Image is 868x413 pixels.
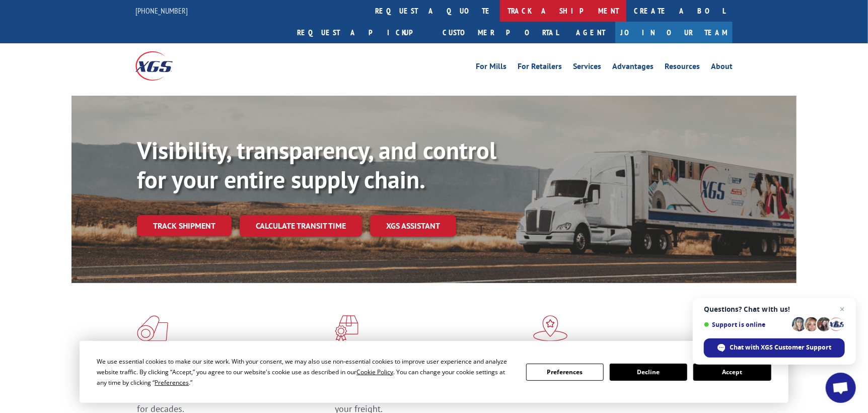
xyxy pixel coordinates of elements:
a: XGS ASSISTANT [370,215,456,237]
a: Agent [566,22,615,43]
span: Close chat [836,303,848,315]
span: Support is online [704,321,788,328]
img: xgs-icon-focused-on-flooring-red [335,315,358,341]
span: Questions? Chat with us! [704,305,845,313]
a: Calculate transit time [240,215,362,237]
b: Visibility, transparency, and control for your entire supply chain. [137,134,496,195]
a: Services [573,62,601,74]
a: Request a pickup [290,22,435,43]
a: For Mills [476,62,507,74]
div: Open chat [826,373,856,403]
div: We use essential cookies to make our site work. With your consent, we may also use non-essential ... [97,356,514,388]
button: Preferences [526,364,604,381]
a: Join Our Team [615,22,733,43]
button: Decline [610,364,687,381]
span: Chat with XGS Customer Support [730,343,832,352]
a: For Retailers [518,62,562,74]
a: Track shipment [137,215,232,236]
span: Cookie Policy [356,368,393,376]
a: Advantages [612,62,654,74]
img: xgs-icon-total-supply-chain-intelligence-red [137,315,168,341]
a: Resources [665,62,700,74]
button: Accept [693,364,771,381]
a: Customer Portal [435,22,566,43]
div: Cookie Consent Prompt [80,341,788,403]
img: xgs-icon-flagship-distribution-model-red [533,315,568,341]
a: [PHONE_NUMBER] [135,6,188,16]
div: Chat with XGS Customer Support [704,338,845,358]
span: Preferences [155,378,189,387]
a: About [711,62,733,74]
